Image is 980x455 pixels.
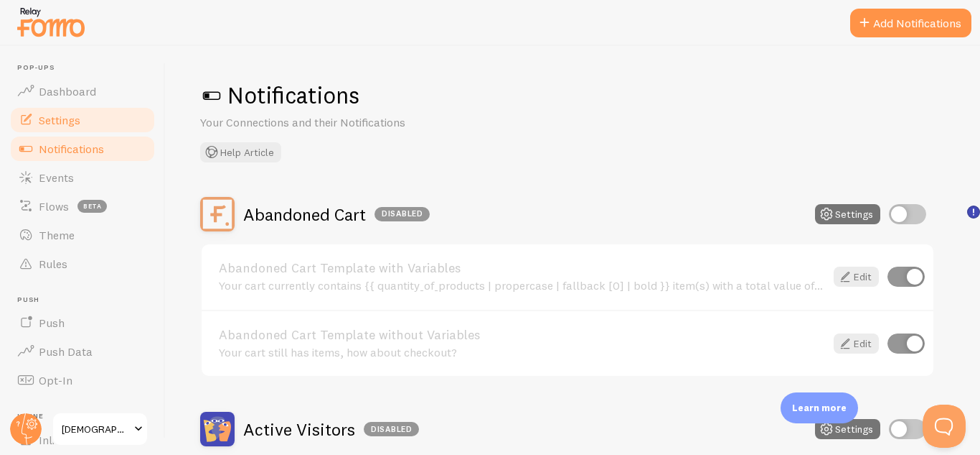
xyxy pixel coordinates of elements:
span: Push [17,295,156,305]
div: Disabled [364,422,419,436]
a: Dashboard [9,77,156,106]
span: [DEMOGRAPHIC_DATA]! Clothing [62,420,130,438]
svg: <p>🛍️ For Shopify Users</p><p>To use the <strong>Abandoned Cart with Variables</strong> template,... [967,206,980,219]
a: Settings [9,106,156,134]
a: Opt-In [9,366,156,395]
span: Notifications [39,142,104,156]
div: Learn more [781,392,858,423]
h2: Abandoned Cart [243,203,430,226]
a: Edit [834,334,879,354]
a: Edit [834,267,879,287]
span: Dashboard [39,84,96,98]
a: Flows beta [9,192,156,221]
img: Abandoned Cart [200,197,235,231]
a: Rules [9,249,156,278]
h1: Notifications [200,81,946,110]
div: Your cart still has items, how about checkout? [219,346,825,359]
span: Rules [39,257,67,271]
a: [DEMOGRAPHIC_DATA]! Clothing [52,412,149,446]
p: Your Connections and their Notifications [200,114,545,131]
h2: Active Visitors [243,418,419,441]
a: Notifications [9,134,156,163]
img: fomo-relay-logo-orange.svg [15,4,87,40]
span: beta [77,200,107,213]
a: Abandoned Cart Template with Variables [219,262,825,275]
iframe: Help Scout Beacon - Open [923,405,966,448]
span: Flows [39,199,69,213]
span: Theme [39,228,75,242]
a: Theme [9,221,156,249]
span: Push Data [39,344,93,359]
a: Push Data [9,337,156,366]
button: Settings [815,419,880,439]
div: Disabled [374,207,430,221]
span: Events [39,170,74,185]
p: Learn more [792,401,847,415]
span: Push [39,316,65,330]
button: Settings [815,204,880,224]
span: Settings [39,113,80,127]
a: Push [9,308,156,337]
button: Help Article [200,142,281,162]
a: Events [9,163,156,192]
span: Opt-In [39,373,72,387]
span: Pop-ups [17,63,156,73]
a: Abandoned Cart Template without Variables [219,328,825,341]
img: Active Visitors [200,412,235,446]
div: Your cart currently contains {{ quantity_of_products | propercase | fallback [0] | bold }} item(s... [219,279,825,292]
